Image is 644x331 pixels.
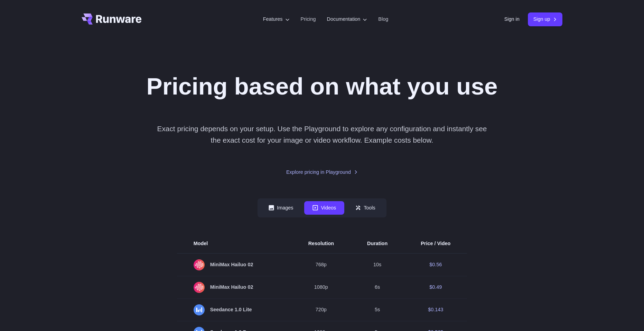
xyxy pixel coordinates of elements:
[194,259,275,270] span: MiniMax Hailuo 02
[301,15,316,23] a: Pricing
[351,298,404,321] td: 5s
[404,234,467,253] th: Price / Video
[304,201,344,215] button: Videos
[194,282,275,293] span: MiniMax Hailuo 02
[153,123,490,146] p: Exact pricing depends on your setup. Use the Playground to explore any configuration and instantl...
[194,304,275,315] span: Seedance 1.0 Lite
[351,276,404,298] td: 6s
[528,12,563,26] a: Sign up
[292,253,351,276] td: 768p
[504,15,520,23] a: Sign in
[351,234,404,253] th: Duration
[292,276,351,298] td: 1080p
[260,201,301,215] button: Images
[177,234,292,253] th: Model
[327,15,367,23] label: Documentation
[404,253,467,276] td: $0.56
[292,298,351,321] td: 720p
[351,253,404,276] td: 10s
[286,168,358,176] a: Explore pricing in Playground
[292,234,351,253] th: Resolution
[378,15,388,23] a: Blog
[404,276,467,298] td: $0.49
[404,298,467,321] td: $0.143
[147,72,498,101] h1: Pricing based on what you use
[263,15,290,23] label: Features
[347,201,384,215] button: Tools
[82,14,142,25] a: Go to /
